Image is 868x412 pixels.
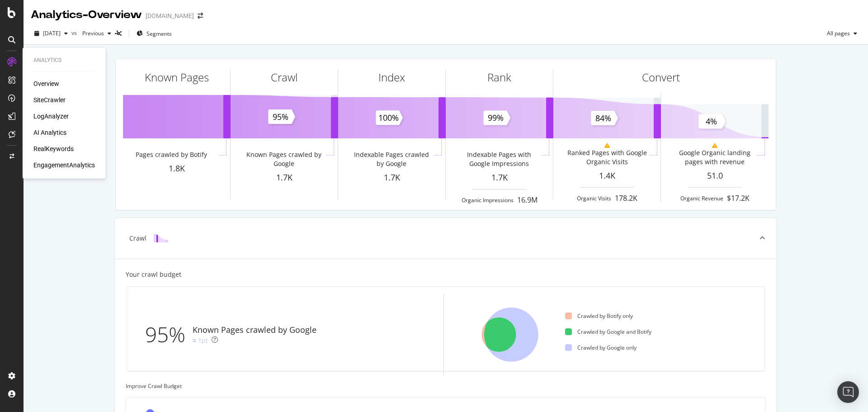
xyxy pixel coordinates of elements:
div: Analytics [33,57,95,64]
div: Known Pages [145,70,209,85]
span: Segments [146,30,172,38]
div: 16.9M [517,195,538,205]
img: Equal [193,339,196,342]
a: SiteCrawler [33,95,66,104]
span: vs [71,29,79,37]
button: Segments [133,26,175,41]
div: 1.8K [123,163,230,175]
span: 2025 Oct. 6th [43,29,61,37]
div: Crawled by Botify only [565,312,633,320]
div: Crawled by Google only [565,344,637,351]
div: 1pt [198,336,208,345]
div: Known Pages crawled by Google [193,324,316,336]
a: LogAnalyzer [33,112,69,121]
button: Previous [79,26,115,41]
button: [DATE] [31,26,71,41]
a: EngagementAnalytics [33,161,95,170]
div: Open Intercom Messenger [837,381,859,403]
div: Crawled by Google and Botify [565,328,651,336]
div: Your crawl budget [126,270,181,279]
div: Analytics - Overview [31,7,142,23]
span: All pages [823,29,850,37]
a: RealKeywords [33,144,74,153]
div: Known Pages crawled by Google [243,150,324,168]
a: AI Analytics [33,128,66,137]
div: Organic Impressions [462,196,514,204]
div: Rank [487,70,511,85]
div: arrow-right-arrow-left [198,13,203,19]
div: Crawl [129,234,146,243]
span: Previous [79,29,104,37]
div: Crawl [271,70,297,85]
div: Pages crawled by Botify [136,150,207,159]
div: 95% [145,320,193,350]
div: Index [378,70,405,85]
div: 1.7K [231,172,338,184]
div: [DOMAIN_NAME] [146,11,194,20]
div: 1.7K [446,172,553,184]
a: Overview [33,79,59,88]
img: block-icon [154,234,168,242]
div: 1.7K [338,172,445,184]
div: Indexable Pages with Google Impressions [458,150,539,168]
div: Indexable Pages crawled by Google [351,150,432,168]
button: All pages [823,26,861,41]
div: Improve Crawl Budget [126,382,766,390]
